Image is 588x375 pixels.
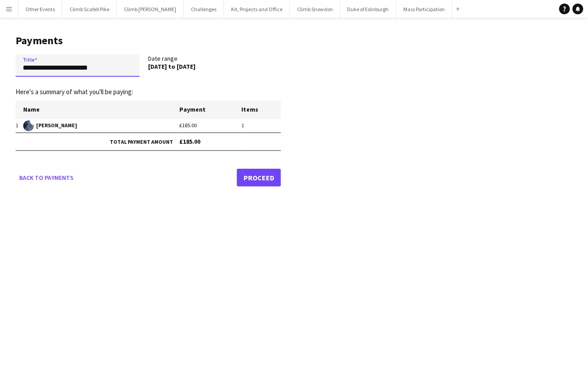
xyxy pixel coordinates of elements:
[16,133,180,150] td: Total payment amount
[340,0,397,18] button: Duke of Edinburgh
[117,0,184,18] button: Climb [PERSON_NAME]
[241,100,281,119] th: Items
[149,54,282,80] div: Date range
[23,100,179,119] th: Name
[16,119,23,133] td: 1
[180,133,281,150] td: £185.00
[237,169,281,187] a: Proceed
[224,0,290,18] button: Kit, Projects and Office
[184,0,224,18] button: Challenges
[18,0,62,18] button: Other Events
[149,62,273,71] div: [DATE] to [DATE]
[241,119,281,133] td: 1
[62,0,117,18] button: Climb Scafell Pike
[397,0,453,18] button: Mass Participation
[23,121,179,131] span: [PERSON_NAME]
[290,0,340,18] button: Climb Snowdon
[180,119,241,133] td: £185.00
[16,34,281,47] h1: Payments
[180,100,241,119] th: Payment
[16,169,77,187] a: Back to payments
[16,88,281,96] p: Here's a summary of what you'll be paying:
